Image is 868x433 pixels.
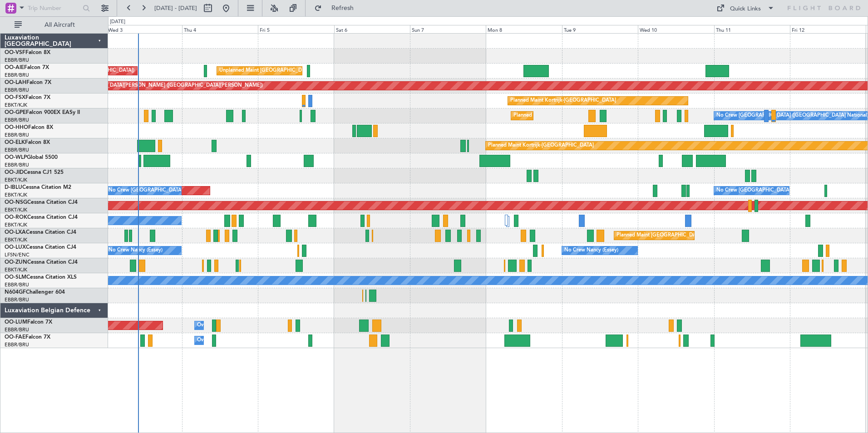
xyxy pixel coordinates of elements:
[5,80,26,85] span: OO-LAH
[5,162,29,168] a: EBBR/BRU
[5,290,26,295] span: N604GF
[562,25,638,33] div: Tue 9
[5,125,53,130] a: OO-HHOFalcon 8X
[5,230,26,235] span: OO-LXA
[712,1,779,15] button: Quick Links
[5,110,80,115] a: OO-GPEFalcon 900EX EASy II
[219,64,390,78] div: Unplanned Maint [GEOGRAPHIC_DATA] ([GEOGRAPHIC_DATA] National)
[5,95,50,100] a: OO-FSXFalcon 7X
[488,139,594,153] div: Planned Maint Kortrijk-[GEOGRAPHIC_DATA]
[154,4,197,12] span: [DATE] - [DATE]
[5,326,29,333] a: EBBR/BRU
[5,215,27,220] span: OO-ROK
[5,117,29,123] a: EBBR/BRU
[616,229,781,242] div: Planned Maint [GEOGRAPHIC_DATA] ([GEOGRAPHIC_DATA] National)
[5,215,78,220] a: OO-ROKCessna Citation CJ4
[5,341,29,348] a: EBBR/BRU
[5,207,27,213] a: EBKT/KJK
[5,65,49,70] a: OO-AIEFalcon 7X
[5,72,29,79] a: EBBR/BRU
[5,140,50,145] a: OO-ELKFalcon 8X
[5,155,27,160] span: OO-WLP
[486,25,562,33] div: Mon 8
[410,25,486,33] div: Sun 7
[5,50,50,55] a: OO-VSFFalcon 8X
[5,320,27,325] span: OO-LUM
[5,102,27,108] a: EBKT/KJK
[10,18,99,32] button: All Aircraft
[24,22,96,28] span: All Aircraft
[108,244,163,257] div: No Crew Nancy (Essey)
[510,94,616,108] div: Planned Maint Kortrijk-[GEOGRAPHIC_DATA]
[5,87,29,93] a: EBBR/BRU
[110,18,125,26] div: [DATE]
[5,57,29,64] a: EBBR/BRU
[5,65,24,70] span: OO-AIE
[197,334,259,347] div: Owner Melsbroek Air Base
[5,132,29,138] a: EBBR/BRU
[5,266,27,273] a: EBKT/KJK
[106,25,182,33] div: Wed 3
[5,185,71,190] a: D-IBLUCessna Citation M2
[197,319,259,332] div: Owner Melsbroek Air Base
[5,275,77,280] a: OO-SLMCessna Citation XLS
[5,230,76,235] a: OO-LXACessna Citation CJ4
[730,5,761,14] div: Quick Links
[5,185,22,190] span: D-IBLU
[5,260,27,265] span: OO-ZUN
[513,109,678,123] div: Planned Maint [GEOGRAPHIC_DATA] ([GEOGRAPHIC_DATA] National)
[638,25,714,33] div: Wed 10
[5,155,58,160] a: OO-WLPGlobal 5500
[5,245,26,250] span: OO-LUX
[5,281,29,288] a: EBBR/BRU
[5,290,65,295] a: N604GFChallenger 604
[5,335,50,340] a: OO-FAEFalcon 7X
[5,221,27,228] a: EBKT/KJK
[790,25,866,33] div: Fri 12
[5,110,26,115] span: OO-GPE
[5,95,25,100] span: OO-FSX
[5,200,27,205] span: OO-NSG
[5,192,27,198] a: EBKT/KJK
[5,296,29,303] a: EBBR/BRU
[5,147,29,153] a: EBBR/BRU
[5,260,78,265] a: OO-ZUNCessna Citation CJ4
[324,5,362,11] span: Refresh
[28,1,80,15] input: Trip Number
[714,25,790,33] div: Thu 11
[5,335,25,340] span: OO-FAE
[334,25,410,33] div: Sat 6
[5,50,25,55] span: OO-VSF
[5,245,76,250] a: OO-LUXCessna Citation CJ4
[5,140,25,145] span: OO-ELK
[258,25,334,33] div: Fri 5
[5,125,28,130] span: OO-HHO
[5,177,27,183] a: EBKT/KJK
[5,80,51,85] a: OO-LAHFalcon 7X
[108,184,261,197] div: No Crew [GEOGRAPHIC_DATA] ([GEOGRAPHIC_DATA] National)
[5,200,78,205] a: OO-NSGCessna Citation CJ4
[5,236,27,243] a: EBKT/KJK
[5,320,52,325] a: OO-LUMFalcon 7X
[5,170,64,175] a: OO-JIDCessna CJ1 525
[182,25,258,33] div: Thu 4
[310,1,365,15] button: Refresh
[5,251,30,258] a: LFSN/ENC
[5,275,26,280] span: OO-SLM
[5,170,24,175] span: OO-JID
[564,244,618,257] div: No Crew Nancy (Essey)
